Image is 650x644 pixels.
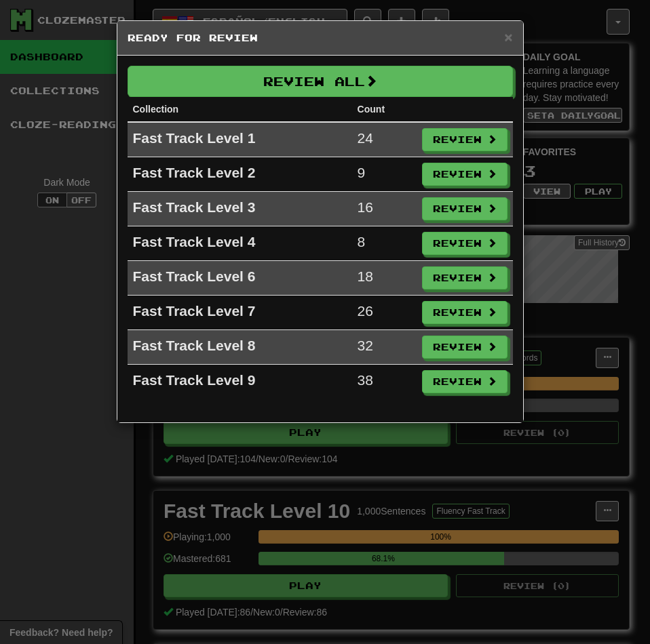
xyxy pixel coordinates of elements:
[352,261,417,296] td: 18
[352,365,417,399] td: 38
[422,128,508,151] button: Review
[422,197,508,220] button: Review
[128,296,352,330] td: Fast Track Level 7
[128,31,513,45] h5: Ready for Review
[422,336,508,359] button: Review
[128,365,352,399] td: Fast Track Level 9
[128,330,352,365] td: Fast Track Level 8
[352,226,417,261] td: 8
[128,122,352,157] td: Fast Track Level 1
[128,226,352,261] td: Fast Track Level 4
[422,232,508,255] button: Review
[352,157,417,192] td: 9
[504,30,512,44] button: Close
[422,163,508,186] button: Review
[128,192,352,226] td: Fast Track Level 3
[352,296,417,330] td: 26
[352,122,417,157] td: 24
[352,330,417,365] td: 32
[128,66,513,97] button: Review All
[128,261,352,296] td: Fast Track Level 6
[504,29,512,45] span: ×
[128,157,352,192] td: Fast Track Level 2
[352,97,417,122] th: Count
[422,370,508,393] button: Review
[352,192,417,226] td: 16
[422,301,508,324] button: Review
[128,97,352,122] th: Collection
[422,266,508,289] button: Review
